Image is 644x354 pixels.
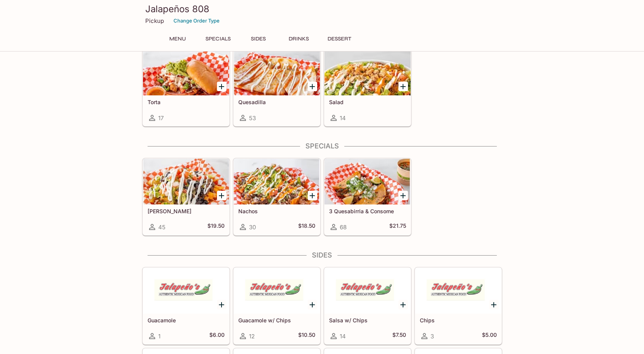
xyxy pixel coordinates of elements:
span: 53 [249,114,256,122]
button: Drinks [282,34,316,44]
button: Dessert [322,34,357,44]
a: 3 Quesabirria & Consome68$21.75 [324,158,411,235]
div: Carne Asada Fries [143,159,229,204]
a: Guacamole1$6.00 [143,267,230,344]
span: 14 [340,114,346,122]
button: Add Guacamole [217,300,226,309]
a: Nachos30$18.50 [233,158,320,235]
span: 68 [340,224,347,231]
button: Sides [241,34,276,44]
div: Torta [143,50,229,95]
span: 1 [158,333,161,340]
button: Add 3 Quesabirria & Consome [398,191,408,200]
span: 17 [158,114,164,122]
a: Guacamole w/ Chips12$10.50 [233,267,320,344]
h5: $6.00 [209,331,225,341]
h3: Jalapeños 808 [145,3,499,15]
div: 3 Quesabirria & Consome [324,159,411,204]
h5: 3 Quesabirria & Consome [329,208,406,214]
button: Add Quesadilla [308,82,317,91]
h5: $7.50 [392,331,406,341]
h5: [PERSON_NAME] [148,208,225,214]
div: Salad [324,50,411,95]
button: Add Torta [217,82,226,91]
h5: Salsa w/ Chips [329,317,406,323]
a: Chips3$5.00 [415,267,502,344]
h5: Guacamole w/ Chips [238,317,315,323]
p: Pickup [145,17,164,24]
div: Salsa w/ Chips [324,268,411,314]
h4: Specials [142,142,502,150]
h5: $10.50 [298,331,315,341]
h4: Sides [142,251,502,259]
button: Add Salad [398,82,408,91]
button: Specials [201,34,235,44]
a: Salsa w/ Chips14$7.50 [324,267,411,344]
span: 45 [158,224,165,231]
h5: $5.00 [482,331,497,341]
button: Menu [161,34,195,44]
div: Guacamole w/ Chips [234,268,320,314]
div: Chips [415,268,501,314]
button: Add Guacamole w/ Chips [308,300,317,309]
h5: Chips [420,317,497,323]
button: Add Chips [489,300,499,309]
div: Guacamole [143,268,229,314]
span: 30 [249,224,256,231]
button: Add Salsa w/ Chips [398,300,408,309]
a: Salad14 [324,49,411,126]
div: Quesadilla [234,50,320,95]
button: Change Order Type [170,15,223,27]
h5: Salad [329,99,406,105]
div: Nachos [234,159,320,204]
h5: $19.50 [207,222,225,232]
a: [PERSON_NAME]45$19.50 [143,158,230,235]
button: Add Nachos [308,191,317,200]
h5: Quesadilla [238,99,315,105]
span: 14 [340,333,346,340]
h5: Guacamole [148,317,225,323]
h5: $18.50 [298,222,315,232]
h5: Torta [148,99,225,105]
h5: Nachos [238,208,315,214]
span: 3 [430,333,434,340]
a: Torta17 [143,49,230,126]
a: Quesadilla53 [233,49,320,126]
h5: $21.75 [389,222,406,232]
span: 12 [249,333,255,340]
button: Add Carne Asada Fries [217,191,226,200]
